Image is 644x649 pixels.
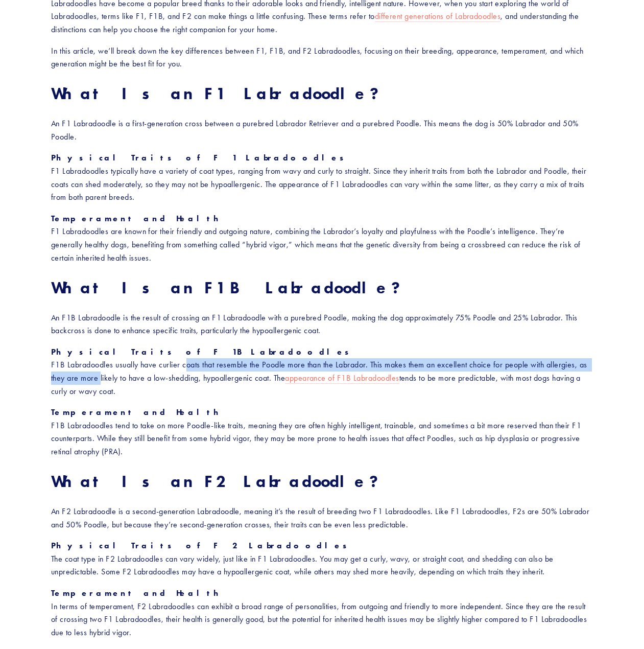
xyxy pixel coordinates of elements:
[51,214,225,223] strong: Temperament and Health
[51,212,593,264] p: F1 Labradoodles are known for their friendly and outgoing nature, combining the Labrador’s loyalt...
[51,588,225,598] strong: Temperament and Health
[51,44,593,71] p: In this article, we’ll break down the key differences between F1, F1B, and F2 Labradoodles, focus...
[51,277,406,297] strong: What Is an F1B Labradoodle?
[51,117,593,143] p: An F1 Labradoodle is a first-generation cross between a purebred Labrador Retriever and a purebre...
[51,471,384,491] strong: What Is an F2 Labradoodle?
[51,153,349,163] strong: Physical Traits of F1 Labradoodles
[51,151,593,203] p: F1 Labradoodles typically have a variety of coat types, ranging from wavy and curly to straight. ...
[285,373,399,384] a: appearance of F1B Labradoodles
[51,505,593,531] p: An F2 Labradoodle is a second-generation Labradoodle, meaning it’s the result of breeding two F1 ...
[51,539,593,578] p: The coat type in F2 Labradoodles can vary widely, just like in F1 Labradoodles. You may get a cur...
[51,347,355,357] strong: Physical Traits of F1B Labradoodles
[51,345,593,398] p: F1B Labradoodles usually have curlier coats that resemble the Poodle more than the Labrador. This...
[375,11,501,22] a: different generations of Labradoodles
[51,407,225,417] strong: Temperament and Health
[51,406,593,458] p: F1B Labradoodles tend to take on more Poodle-like traits, meaning they are often highly intellige...
[51,587,593,639] p: In terms of temperament, F2 Labradoodles can exhibit a broad range of personalities, from outgoin...
[51,311,593,337] p: An F1B Labradoodle is the result of crossing an F1 Labradoodle with a purebred Poodle, making the...
[51,83,384,103] strong: What Is an F1 Labradoodle?
[51,541,352,550] strong: Physical Traits of F2 Labradoodles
